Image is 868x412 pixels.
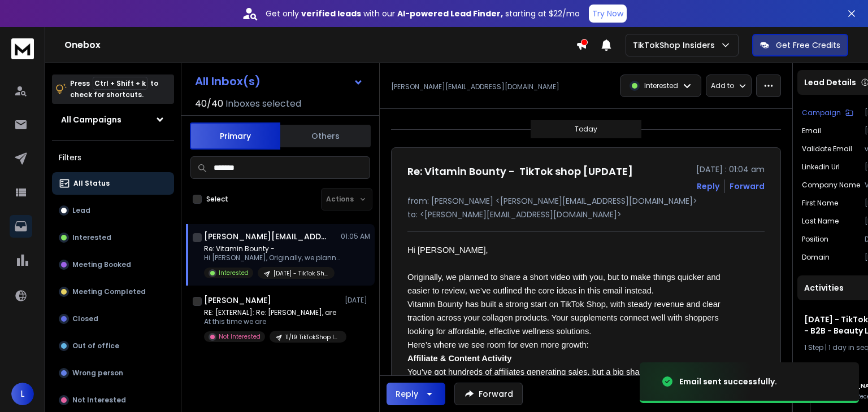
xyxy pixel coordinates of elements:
[644,81,678,90] p: Interested
[802,108,853,117] button: Campaign
[301,8,361,19] strong: verified leads
[219,332,261,341] p: Not Interested
[52,150,174,165] h3: Filters
[397,8,503,19] strong: AI-powered Lead Finder,
[407,340,589,349] span: Here’s where we see room for even more growth:
[72,206,90,215] p: Lead
[589,5,627,23] button: Try Now
[274,269,328,278] p: [DATE] - TikTok Shop Insiders - B2B - Beauty Leads
[72,260,131,269] p: Meeting Booked
[195,76,261,87] h1: All Inbox(s)
[204,317,340,326] p: At this time we are
[454,383,523,405] button: Forward
[52,199,174,222] button: Lead
[407,354,511,363] span: Affiliate & Content Activity
[11,383,34,405] button: L
[802,108,841,117] p: Campaign
[11,38,34,59] img: logo
[396,388,418,400] div: Reply
[285,333,340,341] p: 11/19 TikTokShop Insiders - B2B - Beauty DTC
[195,97,223,111] span: 40 / 40
[52,172,174,195] button: All Status
[72,314,98,323] p: Closed
[391,82,559,91] p: [PERSON_NAME][EMAIL_ADDRESS][DOMAIN_NAME]
[72,341,119,350] p: Out of office
[72,233,111,242] p: Interested
[802,199,838,208] p: First Name
[679,376,777,387] div: Email sent successfully.
[711,81,734,90] p: Add to
[52,253,174,276] button: Meeting Booked
[52,389,174,411] button: Not Interested
[802,253,830,262] p: Domain
[802,163,840,172] p: Linkedin Url
[52,308,174,330] button: Closed
[266,8,580,19] p: Get only with our starting at $22/mo
[219,269,249,277] p: Interested
[730,181,765,192] div: Forward
[804,77,856,88] p: Lead Details
[204,244,340,253] p: Re: Vitamin Bounty -
[52,280,174,303] button: Meeting Completed
[206,195,228,204] label: Select
[802,235,828,244] p: Position
[52,335,174,357] button: Out of office
[407,300,723,336] span: Vitamin Bounty has built a strong start on TikTok Shop, with steady revenue and clear traction ac...
[802,126,821,135] p: Email
[387,383,445,405] button: Reply
[52,226,174,249] button: Interested
[52,362,174,384] button: Wrong person
[407,209,765,220] p: to: <[PERSON_NAME][EMAIL_ADDRESS][DOMAIN_NAME]>
[407,246,488,255] span: Hi [PERSON_NAME],
[802,217,839,226] p: Last Name
[61,114,121,125] h1: All Campaigns
[633,40,719,51] p: TikTokShop Insiders
[70,78,158,100] p: Press to check for shortcuts.
[407,273,723,295] span: Originally, we planned to share a short video with you, but to make things quicker and easier to ...
[73,179,110,188] p: All Status
[804,343,823,352] span: 1 Step
[64,38,576,52] h1: Onebox
[696,164,765,175] p: [DATE] : 01:04 am
[341,232,370,241] p: 01:05 AM
[204,295,271,306] h1: [PERSON_NAME]
[72,396,126,405] p: Not Interested
[592,8,623,19] p: Try Now
[204,253,340,262] p: Hi [PERSON_NAME], Originally, we planned to
[407,195,765,207] p: from: [PERSON_NAME] <[PERSON_NAME][EMAIL_ADDRESS][DOMAIN_NAME]>
[802,181,860,190] p: Company Name
[697,181,719,192] button: Reply
[575,125,597,134] p: Today
[72,287,146,296] p: Meeting Completed
[204,308,340,317] p: RE: [EXTERNAL]: Re: [PERSON_NAME], are
[204,231,328,242] h1: [PERSON_NAME][EMAIL_ADDRESS][DOMAIN_NAME]
[93,77,147,90] span: Ctrl + Shift + k
[752,34,848,56] button: Get Free Credits
[776,40,840,51] p: Get Free Credits
[280,124,371,148] button: Others
[802,144,852,154] p: Validate Email
[52,108,174,131] button: All Campaigns
[225,97,301,111] h3: Inboxes selected
[345,296,370,305] p: [DATE]
[72,369,123,378] p: Wrong person
[407,164,633,179] h1: Re: Vitamin Bounty - TikTok shop [UPDATE]
[186,70,372,93] button: All Inbox(s)
[190,122,280,150] button: Primary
